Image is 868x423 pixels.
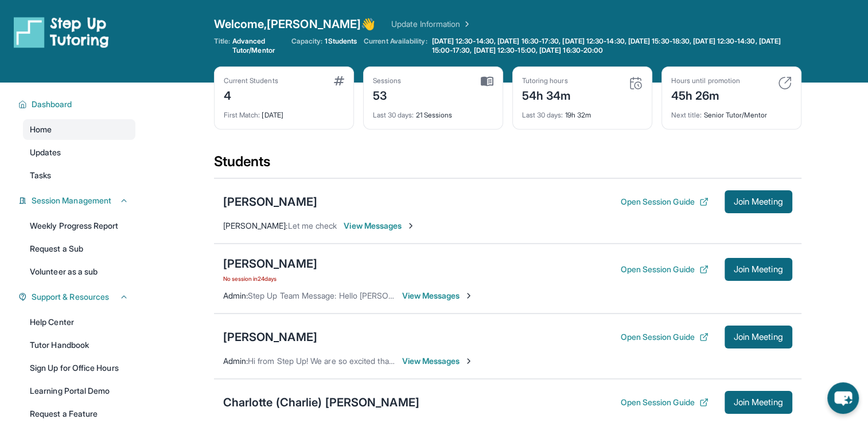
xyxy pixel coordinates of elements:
[671,104,792,120] div: Senior Tutor/Mentor
[223,194,317,210] div: [PERSON_NAME]
[364,37,427,55] span: Current Availability:
[27,99,129,110] button: Dashboard
[629,76,643,90] img: card
[460,18,472,30] img: Chevron Right
[464,291,473,300] img: Chevron-Right
[23,335,135,355] a: Tutor Handbook
[334,76,344,85] img: card
[778,76,792,90] img: card
[620,331,708,343] button: Open Session Guide
[734,198,783,205] span: Join Meeting
[402,290,474,301] span: View Messages
[23,358,135,378] a: Sign Up for Office Hours
[23,142,135,163] a: Updates
[23,312,135,332] a: Help Center
[223,291,248,300] span: Admin :
[224,104,344,120] div: [DATE]
[14,16,109,48] img: logo
[214,152,801,178] div: Students
[406,221,415,230] img: Chevron-Right
[23,238,135,259] a: Request a Sub
[620,264,708,275] button: Open Session Guide
[620,397,708,408] button: Open Session Guide
[30,124,52,135] span: Home
[464,357,473,366] img: Chevron-Right
[827,382,859,414] button: chat-button
[671,76,740,85] div: Hours until promotion
[214,37,230,55] span: Title:
[223,329,317,345] div: [PERSON_NAME]
[223,221,288,230] span: [PERSON_NAME] :
[373,104,493,120] div: 21 Sessions
[725,391,792,414] button: Join Meeting
[432,37,799,55] span: [DATE] 12:30-14:30, [DATE] 16:30-17:30, [DATE] 12:30-14:30, [DATE] 15:30-18:30, [DATE] 12:30-14:3...
[288,221,337,230] span: Let me check
[734,266,783,273] span: Join Meeting
[734,399,783,406] span: Join Meeting
[725,190,792,213] button: Join Meeting
[23,216,135,236] a: Weekly Progress Report
[671,111,702,119] span: Next title :
[291,37,323,46] span: Capacity:
[373,76,402,85] div: Sessions
[23,381,135,401] a: Learning Portal Demo
[373,111,414,119] span: Last 30 days :
[224,85,278,104] div: 4
[430,37,801,55] a: [DATE] 12:30-14:30, [DATE] 16:30-17:30, [DATE] 12:30-14:30, [DATE] 15:30-18:30, [DATE] 12:30-14:3...
[223,274,317,283] span: No session in 24 days
[232,37,285,55] span: Advanced Tutor/Mentor
[23,261,135,282] a: Volunteer as a sub
[391,18,472,30] a: Update Information
[725,326,792,348] button: Join Meeting
[32,291,109,303] span: Support & Resources
[223,256,317,272] div: [PERSON_NAME]
[32,99,72,110] span: Dashboard
[23,165,135,186] a: Tasks
[224,76,278,85] div: Current Students
[30,147,61,158] span: Updates
[223,356,248,366] span: Admin :
[224,111,260,119] span: First Match :
[402,355,474,367] span: View Messages
[27,195,129,206] button: Session Management
[481,76,493,87] img: card
[522,85,571,104] div: 54h 34m
[725,258,792,281] button: Join Meeting
[23,119,135,140] a: Home
[32,195,111,206] span: Session Management
[344,220,415,232] span: View Messages
[522,104,643,120] div: 19h 32m
[522,111,563,119] span: Last 30 days :
[30,170,51,181] span: Tasks
[373,85,402,104] div: 53
[671,85,740,104] div: 45h 26m
[325,37,357,46] span: 1 Students
[522,76,571,85] div: Tutoring hours
[620,196,708,207] button: Open Session Guide
[214,16,376,32] span: Welcome, [PERSON_NAME] 👋
[27,291,129,303] button: Support & Resources
[734,334,783,340] span: Join Meeting
[223,394,419,410] div: Charlotte (Charlie) [PERSON_NAME]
